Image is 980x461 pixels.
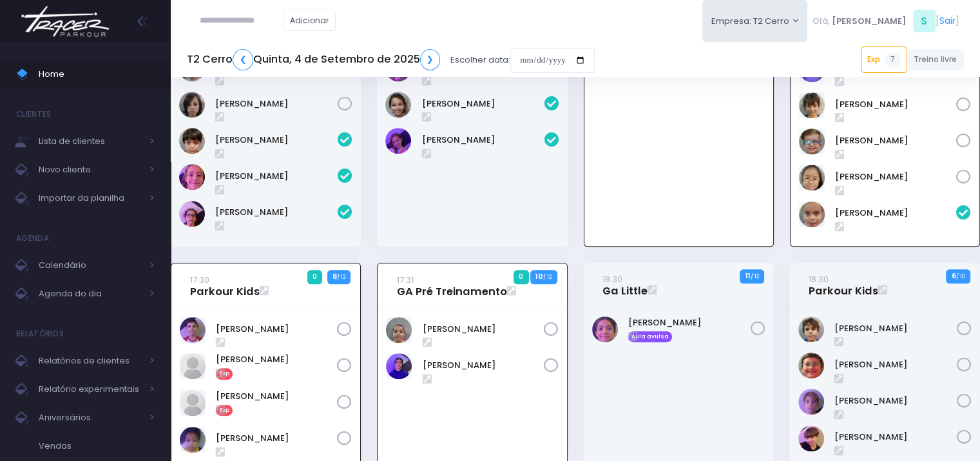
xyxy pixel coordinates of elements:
[628,316,751,329] a: [PERSON_NAME]
[233,49,253,70] a: ❮
[397,273,507,299] a: 17:31GA Pré Treinamento
[39,133,142,150] span: Lista de clientes
[216,353,337,366] a: [PERSON_NAME]
[812,15,830,28] span: Olá,
[39,409,142,426] span: Aniversários
[907,49,965,70] a: Treino livre
[745,271,750,281] strong: 11
[420,49,441,70] a: ❯
[834,322,957,335] a: [PERSON_NAME]
[835,207,956,220] a: [PERSON_NAME]
[798,425,824,451] img: Luca Spina
[422,134,544,147] a: [PERSON_NAME]
[939,14,956,28] a: Sair
[39,285,142,302] span: Agenda do dia
[535,271,543,282] strong: 10
[423,323,544,336] a: [PERSON_NAME]
[592,316,618,342] img: Bárbara Duarte
[216,323,337,336] a: [PERSON_NAME]
[332,271,337,282] strong: 8
[216,390,337,403] a: [PERSON_NAME]
[750,272,758,280] small: / 12
[216,432,337,445] a: [PERSON_NAME]
[180,427,206,453] img: Serena Odara M Gomes do Amaral
[799,128,825,154] img: Max Wainer
[834,358,957,371] a: [PERSON_NAME]
[215,206,338,219] a: [PERSON_NAME]
[397,274,414,286] small: 17:31
[602,272,648,298] a: 18:30Ga Little
[385,92,411,118] img: Keity Lisa kawabe
[179,92,205,118] img: Tiê Hokama Massaro
[799,201,825,227] img: VALENTINA KLEMIG FIGUEIREDO ALVES
[180,390,206,416] img: Noah Diniz
[385,128,411,154] img: Sofia Alem santinho costa de Jesus
[190,273,260,299] a: 17:30Parkour Kids
[215,97,338,110] a: [PERSON_NAME]
[39,438,155,455] span: Vendas
[514,270,529,284] span: 0
[602,273,622,285] small: 18:30
[283,10,336,31] a: Adicionar
[39,161,142,178] span: Novo cliente
[307,270,323,284] span: 0
[628,331,673,343] span: Aula avulsa
[179,201,205,227] img: Miguel Aberle Rodrigues
[809,272,878,298] a: 18:30Parkour Kids
[835,170,956,183] a: [PERSON_NAME]
[861,46,907,72] a: Exp7
[422,97,544,110] a: [PERSON_NAME]
[423,359,544,372] a: [PERSON_NAME]
[835,134,956,147] a: [PERSON_NAME]
[16,101,51,127] h4: Clientes
[799,92,825,118] img: Gabriel Linck Takimoto da Silva
[16,321,64,347] h4: Relatórios
[386,317,412,343] img: Andreza christianini martinez
[543,273,552,281] small: / 12
[39,190,142,207] span: Importar da planilha
[956,272,965,280] small: / 10
[215,134,338,147] a: [PERSON_NAME]
[386,353,412,379] img: Lali Anita Novaes Ramtohul
[187,45,595,75] div: Escolher data:
[337,273,345,281] small: / 12
[39,66,155,83] span: Home
[39,353,142,369] span: Relatórios de clientes
[913,10,936,32] span: S
[798,389,824,415] img: Joaquim Pacheco Cabrini
[798,316,824,342] img: ARTHUR PARRINI
[798,353,824,378] img: Gabriel bicca da costa
[952,271,956,281] strong: 6
[834,431,957,444] a: [PERSON_NAME]
[180,353,206,379] img: Arthur Lubke
[39,381,142,398] span: Relatório experimentais
[835,98,956,111] a: [PERSON_NAME]
[187,49,440,70] h5: T2 Cerro Quinta, 4 de Setembro de 2025
[832,15,907,28] span: [PERSON_NAME]
[179,128,205,154] img: Antônio Martins Marques
[799,165,825,190] img: Natália Mie Sunami
[885,52,900,68] span: 7
[180,317,206,343] img: Antonio Abrell Ribeiro
[190,274,209,286] small: 17:30
[215,170,338,183] a: [PERSON_NAME]
[16,225,49,251] h4: Agenda
[834,394,957,407] a: [PERSON_NAME]
[807,6,964,36] div: [ ]
[809,273,829,285] small: 18:30
[179,164,205,190] img: Gabriel Bicalho
[39,257,142,274] span: Calendário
